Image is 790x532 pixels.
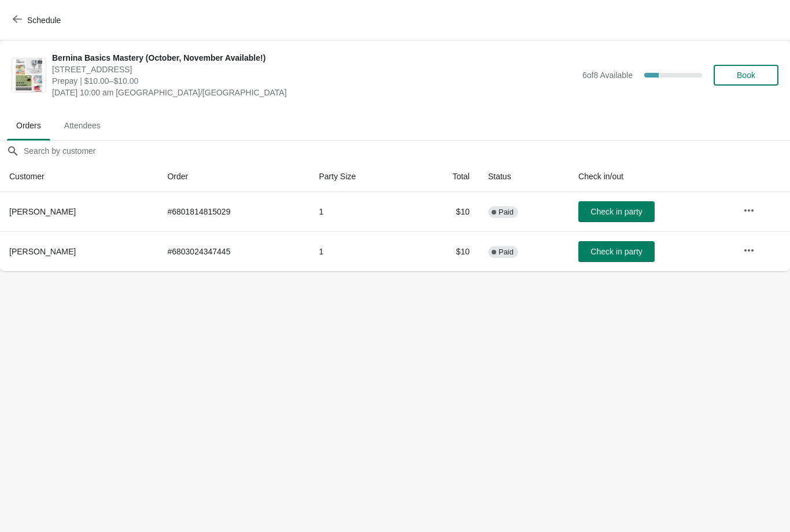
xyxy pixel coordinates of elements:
[479,161,569,192] th: Status
[310,231,413,271] td: 1
[52,87,577,98] span: [DATE] 10:00 am [GEOGRAPHIC_DATA]/[GEOGRAPHIC_DATA]
[737,71,755,80] span: Book
[578,241,655,262] button: Check in party
[27,16,61,25] span: Schedule
[158,192,309,231] td: # 6801814815029
[9,207,76,216] span: [PERSON_NAME]
[499,208,514,217] span: Paid
[158,161,309,192] th: Order
[569,161,734,192] th: Check in/out
[590,207,642,216] span: Check in party
[158,231,309,271] td: # 6803024347445
[16,58,42,92] img: Bernina Basics Mastery (October, November Available!)
[413,161,479,192] th: Total
[310,192,413,231] td: 1
[52,52,577,64] span: Bernina Basics Mastery (October, November Available!)
[578,201,655,222] button: Check in party
[9,247,76,256] span: [PERSON_NAME]
[413,231,479,271] td: $10
[714,65,778,86] button: Book
[7,115,50,136] span: Orders
[590,247,642,256] span: Check in party
[52,75,577,87] span: Prepay | $10.00–$10.00
[310,161,413,192] th: Party Size
[499,247,514,257] span: Paid
[55,115,110,136] span: Attendees
[582,71,633,80] span: 6 of 8 Available
[52,64,577,75] span: [STREET_ADDRESS]
[413,192,479,231] td: $10
[23,141,790,161] input: Search by customer
[6,10,70,31] button: Schedule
